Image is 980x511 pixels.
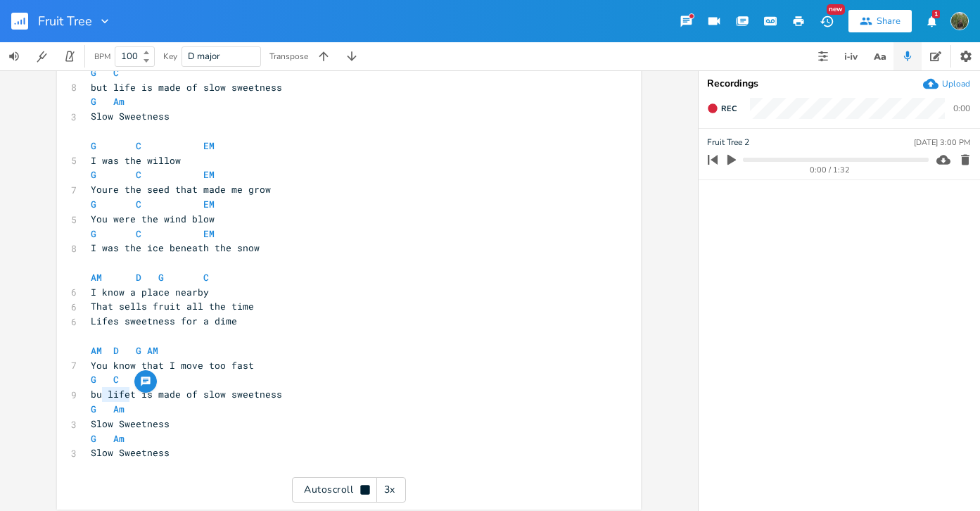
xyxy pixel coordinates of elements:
[113,432,125,445] span: Am
[91,213,215,225] span: You were the wind blow
[377,477,402,503] div: 3x
[38,15,92,27] span: Fruit Tree
[91,110,170,122] span: Slow Sweetness
[91,168,96,181] span: G
[91,446,170,459] span: Slow Sweetness
[827,4,845,15] div: New
[136,168,141,181] span: C
[163,52,177,61] div: Key
[91,417,170,430] span: Slow Sweetness
[91,241,260,254] span: I was the ice beneath the snow
[91,388,282,400] span: bu lifet is made of slow sweetness
[914,139,970,146] div: [DATE] 3:00 PM
[91,154,181,167] span: I was the willow
[721,103,737,114] span: Rec
[942,78,970,89] div: Upload
[91,359,254,372] span: You know that I move too fast
[136,139,141,152] span: C
[953,104,970,113] div: 0:00
[917,8,946,34] button: 1
[203,227,215,240] span: EM
[113,373,119,386] span: C
[91,432,96,445] span: G
[91,198,96,210] span: G
[113,403,125,415] span: Am
[91,271,102,284] span: AM
[701,97,742,120] button: Rec
[94,53,110,61] div: BPM
[136,271,141,284] span: D
[91,315,237,327] span: Lifes sweetness for a dime
[91,403,96,415] span: G
[91,286,209,298] span: I know a place nearby
[732,166,929,174] div: 0:00 / 1:32
[136,227,141,240] span: C
[136,198,141,210] span: C
[932,10,940,18] div: 1
[203,271,209,284] span: C
[91,81,282,94] span: but life is made of slow sweetness
[91,139,96,152] span: G
[91,66,96,79] span: G
[269,52,308,61] div: Transpose
[91,183,271,196] span: Youre the seed that made me grow
[203,198,215,210] span: EM
[91,227,96,240] span: G
[203,139,215,152] span: EM
[188,50,220,63] span: D major
[91,95,96,108] span: G
[203,168,215,181] span: EM
[113,344,119,357] span: D
[877,15,901,27] div: Share
[813,8,841,34] button: New
[113,95,125,108] span: Am
[158,271,164,284] span: G
[923,76,970,92] button: Upload
[91,344,102,357] span: AM
[113,66,119,79] span: C
[91,373,96,386] span: G
[848,10,912,32] button: Share
[147,344,158,357] span: AM
[950,12,969,30] img: Jackie Stendel
[707,136,749,149] span: Fruit Tree 2
[136,344,141,357] span: G
[91,300,254,313] span: That sells fruit all the time
[707,79,972,89] div: Recordings
[292,477,406,503] div: Autoscroll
